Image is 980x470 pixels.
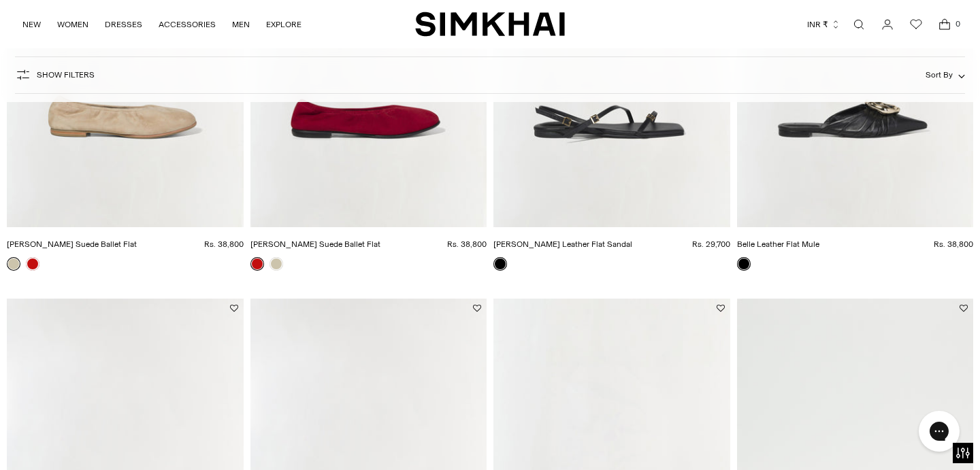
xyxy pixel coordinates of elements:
button: Add to Wishlist [960,304,968,312]
a: [PERSON_NAME] Suede Ballet Flat [250,239,380,249]
button: Add to Wishlist [230,304,238,312]
a: MEN [232,10,250,39]
span: Rs. 38,800 [447,239,487,249]
span: Rs. 38,800 [934,239,973,249]
a: Go to the account page [874,11,901,38]
a: [PERSON_NAME] Leather Flat Sandal [493,239,632,249]
a: Belle Leather Flat Mule [737,239,819,249]
a: EXPLORE [266,10,301,39]
a: ACCESSORIES [159,10,216,39]
button: Show Filters [15,64,95,86]
button: Add to Wishlist [717,304,725,312]
a: Open search modal [845,11,872,38]
iframe: Gorgias live chat messenger [912,406,966,456]
span: Sort By [926,70,953,80]
span: 0 [951,18,964,30]
a: SIMKHAI [415,11,565,37]
span: Show Filters [37,70,95,80]
a: Open cart modal [931,11,958,38]
button: Sort By [926,67,965,82]
a: WOMEN [57,10,88,39]
button: INR ₹ [807,10,840,39]
a: Wishlist [902,11,930,38]
a: DRESSES [105,10,142,39]
span: Rs. 38,800 [204,239,244,249]
a: [PERSON_NAME] Suede Ballet Flat [7,239,137,249]
button: Add to Wishlist [473,304,481,312]
span: Rs. 29,700 [692,239,730,249]
a: NEW [22,10,41,39]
